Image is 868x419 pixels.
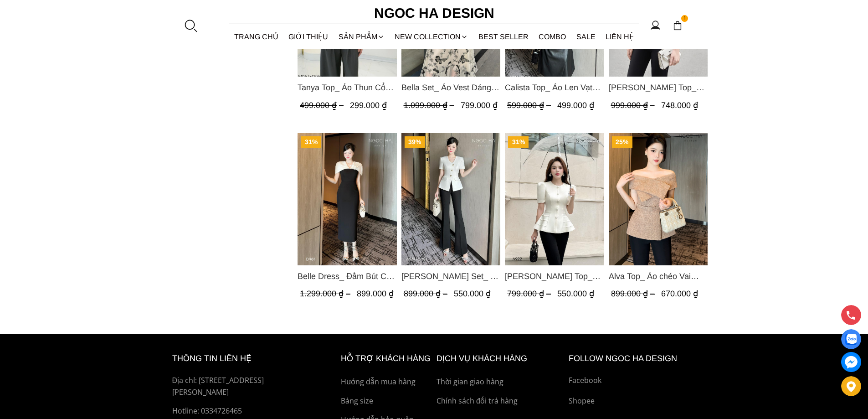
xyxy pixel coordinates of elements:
[557,289,594,298] span: 550.000 ₫
[401,133,500,265] img: Amy Set_ Áo Vạt Chéo Đính 3 Cúc, Quần Suông Ống Loe A934+Q007
[401,270,500,283] span: [PERSON_NAME] Set_ Áo Vạt Chéo Đính 3 Cúc, Quần Suông Ống Loe A934+Q007
[453,289,490,298] span: 550.000 ₫
[507,289,553,298] span: 799.000 ₫
[298,81,397,94] a: Link to Tanya Top_ Áo Thun Cổ Tròn Tay Cộc A1047
[608,81,708,94] span: [PERSON_NAME] Top_ Áo Vest Cách Điệu Cổ Ngang Vạt Chéo Tay Cộc Màu Trắng A936
[557,101,594,110] span: 499.000 ₫
[401,270,500,283] a: Link to Amy Set_ Áo Vạt Chéo Đính 3 Cúc, Quần Suông Ống Loe A934+Q007
[341,376,432,388] a: Hướng dẫn mua hàng
[673,21,683,31] img: img-CART-ICON-ksit0nf1
[403,101,456,110] span: 1.099.000 ₫
[283,25,334,49] a: GIỚI THIỆU
[841,352,861,372] a: messenger
[608,133,708,265] a: Product image - Alva Top_ Áo chéo Vai Kèm Đai Màu Be A822
[298,133,397,265] a: Product image - Belle Dress_ Đầm Bút Chì Đen Phối Choàng Vai May Ly Màu Trắng Kèm Hoa D961
[841,329,861,349] a: Display image
[569,395,696,407] a: Shopee
[172,405,320,417] a: Hotline: 0334726465
[334,25,390,49] div: SẢN PHẨM
[298,81,397,94] span: Tanya Top_ Áo Thun Cổ Tròn Tay Cộc A1047
[608,133,708,265] img: Alva Top_ Áo chéo Vai Kèm Đai Màu Be A822
[661,289,698,298] span: 670.000 ₫
[341,352,432,365] h6: hỗ trợ khách hàng
[366,2,503,24] a: Ngoc Ha Design
[403,289,449,298] span: 899.000 ₫
[505,133,604,265] a: Product image - Ellie Top_ Áo Cổ Tròn Tùng May Gân Nổi Màu Kem A922
[401,133,500,265] a: Product image - Amy Set_ Áo Vạt Chéo Đính 3 Cúc, Quần Suông Ống Loe A934+Q007
[845,334,857,345] img: Display image
[611,101,657,110] span: 999.000 ₫
[401,81,500,94] span: Bella Set_ Áo Vest Dáng Lửng Cúc Đồng, Chân Váy Họa Tiết Bướm A990+CV121
[300,289,353,298] span: 1.299.000 ₫
[505,81,604,94] a: Link to Calista Top_ Áo Len Vạt Chéo Vai Tay Dài A954
[611,289,657,298] span: 899.000 ₫
[437,376,564,388] a: Thời gian giao hàng
[505,133,604,265] img: Ellie Top_ Áo Cổ Tròn Tùng May Gân Nổi Màu Kem A922
[601,25,639,49] a: LIÊN HỆ
[172,352,320,365] h6: thông tin liên hệ
[571,25,601,49] a: SALE
[608,270,708,283] a: Link to Alva Top_ Áo chéo Vai Kèm Đai Màu Be A822
[661,101,698,110] span: 748.000 ₫
[569,352,696,365] h6: Follow ngoc ha Design
[298,270,397,283] span: Belle Dress_ Đầm Bút Chì Đen Phối Choàng Vai May Ly Màu Trắng Kèm Hoa D961
[357,289,394,298] span: 899.000 ₫
[569,375,696,387] a: Facebook
[437,352,564,365] h6: Dịch vụ khách hàng
[681,15,688,22] span: 1
[300,101,346,110] span: 499.000 ₫
[534,25,571,49] a: Combo
[505,270,604,283] span: [PERSON_NAME] Top_ Áo Cổ Tròn Tùng May Gân Nổi Màu Kem A922
[460,101,497,110] span: 799.000 ₫
[437,395,564,407] a: Chính sách đổi trả hàng
[401,81,500,94] a: Link to Bella Set_ Áo Vest Dáng Lửng Cúc Đồng, Chân Váy Họa Tiết Bướm A990+CV121
[608,270,708,283] span: Alva Top_ Áo chéo Vai Kèm Đai Màu Be A822
[390,25,473,49] a: NEW COLLECTION
[505,270,604,283] a: Link to Ellie Top_ Áo Cổ Tròn Tùng May Gân Nổi Màu Kem A922
[505,81,604,94] span: Calista Top_ Áo Len Vạt Chéo Vai Tay Dài A954
[608,81,708,94] a: Link to Fiona Top_ Áo Vest Cách Điệu Cổ Ngang Vạt Chéo Tay Cộc Màu Trắng A936
[350,101,387,110] span: 299.000 ₫
[473,25,534,49] a: BEST SELLER
[298,270,397,283] a: Link to Belle Dress_ Đầm Bút Chì Đen Phối Choàng Vai May Ly Màu Trắng Kèm Hoa D961
[172,375,320,398] p: Địa chỉ: [STREET_ADDRESS][PERSON_NAME]
[507,101,553,110] span: 599.000 ₫
[229,25,284,49] a: TRANG CHỦ
[341,395,432,407] a: Bảng size
[298,133,397,265] img: Belle Dress_ Đầm Bút Chì Đen Phối Choàng Vai May Ly Màu Trắng Kèm Hoa D961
